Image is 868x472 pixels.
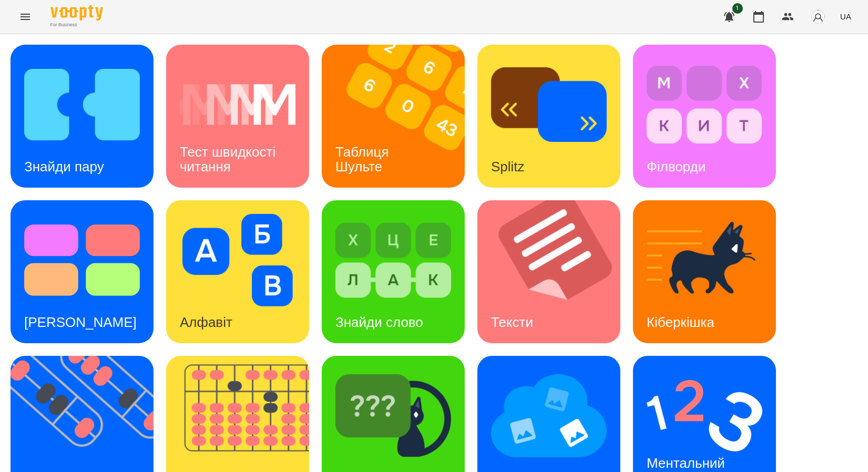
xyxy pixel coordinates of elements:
button: Menu [13,4,38,29]
a: АлфавітАлфавіт [166,200,309,343]
h3: Алфавіт [180,314,232,330]
h3: Кіберкішка [647,314,714,330]
img: Таблиця Шульте [322,45,478,188]
a: SplitzSplitz [477,45,620,188]
h3: Знайди пару [24,159,104,175]
img: Кіберкішка [647,214,762,306]
img: avatar_s.png [811,9,825,24]
img: Алфавіт [180,214,295,306]
img: Voopty Logo [50,5,103,20]
img: Тексти [477,200,634,343]
a: КіберкішкаКіберкішка [633,200,776,343]
img: Філворди [647,58,762,151]
a: Знайди паруЗнайди пару [11,45,154,188]
a: Знайди словоЗнайди слово [322,200,465,343]
a: ФілвордиФілворди [633,45,776,188]
button: UA [836,7,855,26]
h3: [PERSON_NAME] [24,314,137,330]
a: Таблиця ШультеТаблиця Шульте [322,45,465,188]
span: 1 [732,3,743,14]
span: UA [840,11,851,22]
h3: Splitz [491,159,525,175]
a: ТекстиТексти [477,200,620,343]
h3: Знайди слово [335,314,423,330]
img: Знайди слово [335,214,451,306]
span: For Business [50,22,103,28]
h3: Тест швидкості читання [180,144,279,174]
h3: Філворди [647,159,706,175]
a: Тест Струпа[PERSON_NAME] [11,200,154,343]
img: Тест швидкості читання [180,58,295,151]
img: Ментальний рахунок [647,370,762,462]
h3: Тексти [491,314,533,330]
img: Splitz [491,58,607,151]
img: Мнемотехніка [491,370,607,462]
a: Тест швидкості читанняТест швидкості читання [166,45,309,188]
h3: Таблиця Шульте [335,144,393,174]
img: Знайди пару [24,58,140,151]
img: Знайди Кіберкішку [335,370,451,462]
img: Тест Струпа [24,214,140,306]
